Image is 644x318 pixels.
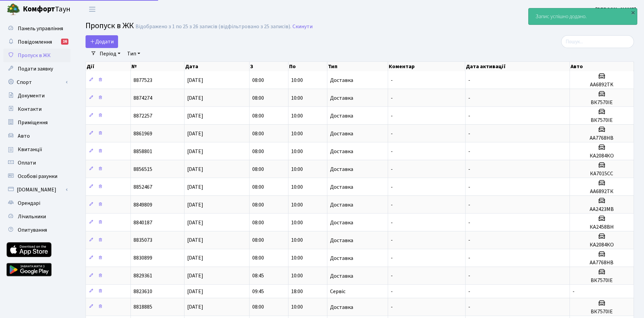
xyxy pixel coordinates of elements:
[3,22,70,35] a: Панель управління
[3,129,70,143] a: Авто
[288,62,327,71] th: По
[252,166,264,173] span: 08:00
[184,62,250,71] th: Дата
[291,237,303,244] span: 10:00
[330,167,353,172] span: Доставка
[136,24,291,30] div: Відображено з 1 по 25 з 26 записів (відфільтровано з 25 записів).
[187,130,203,137] span: [DATE]
[18,105,42,113] span: Контакти
[133,272,152,280] span: 8829361
[18,132,30,140] span: Авто
[3,102,70,116] a: Контакти
[468,183,470,191] span: -
[630,9,636,16] div: ×
[3,116,70,129] a: Приміщення
[573,82,631,88] h5: AA6892TK
[131,62,184,71] th: №
[573,224,631,230] h5: КА2458ВН
[330,113,353,119] span: Доставка
[133,130,152,137] span: 8861969
[133,112,152,120] span: 8872257
[561,35,634,48] input: Пошук...
[468,77,470,84] span: -
[187,288,203,295] span: [DATE]
[391,77,393,84] span: -
[330,305,353,310] span: Доставка
[573,206,631,213] h5: АА2423МВ
[291,219,303,226] span: 10:00
[330,273,353,279] span: Доставка
[468,219,470,226] span: -
[7,3,20,16] img: logo.png
[573,153,631,159] h5: КА2084КО
[86,62,131,71] th: Дії
[391,255,393,262] span: -
[3,143,70,156] a: Квитанції
[391,183,393,191] span: -
[23,4,55,14] b: Комфорт
[18,92,45,99] span: Документи
[133,166,152,173] span: 8856515
[3,170,70,183] a: Особові рахунки
[187,166,203,173] span: [DATE]
[570,62,634,71] th: Авто
[468,255,470,262] span: -
[18,199,40,207] span: Орендарі
[3,183,70,196] a: [DOMAIN_NAME]
[573,277,631,284] h5: ВК7570ІЕ
[61,39,68,45] div: 16
[18,65,53,73] span: Подати заявку
[291,77,303,84] span: 10:00
[330,256,353,261] span: Доставка
[330,184,353,190] span: Доставка
[133,148,152,155] span: 8858801
[3,35,70,49] a: Повідомлення16
[133,304,152,311] span: 8818885
[573,260,631,266] h5: АА7768НВ
[529,8,637,25] div: Запис успішно додано.
[330,149,353,154] span: Доставка
[252,130,264,137] span: 08:00
[252,183,264,191] span: 08:00
[133,201,152,209] span: 8849809
[330,95,353,101] span: Доставка
[573,117,631,124] h5: ВК7570ІЕ
[330,238,353,243] span: Доставка
[573,242,631,248] h5: КА2084КО
[468,304,470,311] span: -
[18,159,36,167] span: Оплати
[252,112,264,120] span: 08:00
[291,148,303,155] span: 10:00
[388,62,466,71] th: Коментар
[187,219,203,226] span: [DATE]
[187,201,203,209] span: [DATE]
[86,35,118,48] a: Додати
[391,148,393,155] span: -
[292,24,313,30] a: Скинути
[86,20,134,32] span: Пропуск в ЖК
[291,94,303,102] span: 10:00
[23,4,70,15] span: Таун
[291,255,303,262] span: 10:00
[391,94,393,102] span: -
[252,272,264,280] span: 08:45
[84,4,101,15] button: Переключити навігацію
[187,148,203,155] span: [DATE]
[133,94,152,102] span: 8874274
[573,135,631,141] h5: АА7768НВ
[391,130,393,137] span: -
[187,272,203,280] span: [DATE]
[291,183,303,191] span: 10:00
[391,112,393,120] span: -
[330,202,353,208] span: Доставка
[468,201,470,209] span: -
[252,77,264,84] span: 08:00
[291,201,303,209] span: 10:00
[468,130,470,137] span: -
[291,112,303,120] span: 10:00
[18,213,46,220] span: Лічильники
[468,94,470,102] span: -
[291,272,303,280] span: 10:00
[133,77,152,84] span: 8877523
[133,219,152,226] span: 8840187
